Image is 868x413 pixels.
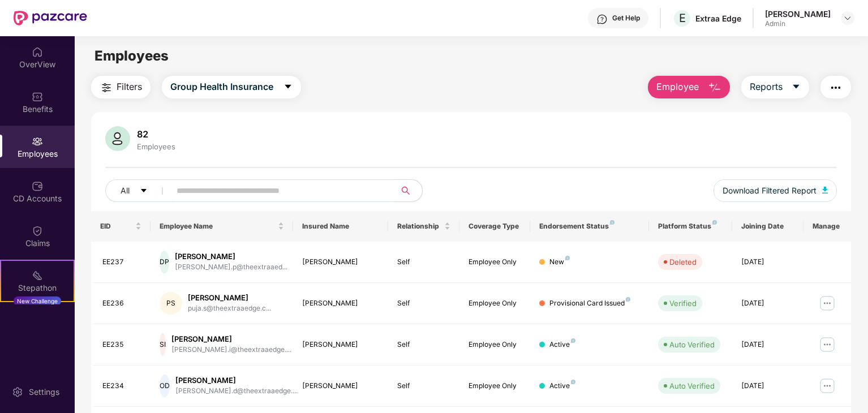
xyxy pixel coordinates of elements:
[25,386,63,398] div: Settings
[818,335,836,354] img: manageButton
[160,292,182,315] div: PS
[14,296,61,306] div: New Challenge
[792,82,801,92] span: caret-down
[708,81,721,94] img: svg+xml;base64,PHN2ZyB4bWxucz0iaHR0cDovL3d3dy53My5vcmcvMjAwMC9zdmciIHhtbG5zOnhsaW5rPSJodHRwOi8vd3...
[610,220,615,225] img: svg+xml;base64,PHN2ZyB4bWxucz0iaHR0cDovL3d3dy53My5vcmcvMjAwMC9zdmciIHdpZHRoPSI4IiBoZWlnaHQ9IjgiIH...
[100,81,113,94] img: svg+xml;base64,PHN2ZyB4bWxucz0iaHR0cDovL3d3dy53My5vcmcvMjAwMC9zdmciIHdpZHRoPSIyNCIgaGVpZ2h0PSIyNC...
[170,80,273,94] span: Group Health Insurance
[293,211,388,242] th: Insured Name
[695,13,741,24] div: Extraa Edge
[135,128,178,140] div: 82
[188,303,271,314] div: puja.s@theextraaedge.c...
[549,298,630,309] div: Provisional Card Issued
[105,126,130,151] img: svg+xml;base64,PHN2ZyB4bWxucz0iaHR0cDovL3d3dy53My5vcmcvMjAwMC9zdmciIHhtbG5zOnhsaW5rPSJodHRwOi8vd3...
[302,339,379,350] div: [PERSON_NAME]
[32,270,43,281] img: svg+xml;base64,PHN2ZyB4bWxucz0iaHR0cDovL3d3dy53My5vcmcvMjAwMC9zdmciIHdpZHRoPSIyMSIgaGVpZ2h0PSIyMC...
[102,381,141,392] div: EE234
[14,11,87,25] img: New Pazcare Logo
[741,381,794,392] div: [DATE]
[102,257,141,268] div: EE237
[302,298,379,309] div: [PERSON_NAME]
[175,262,287,273] div: [PERSON_NAME].p@theextraaed...
[302,381,379,392] div: [PERSON_NAME]
[714,179,837,202] button: Download Filtered Report
[175,375,298,386] div: [PERSON_NAME]
[741,257,794,268] div: [DATE]
[565,256,570,260] img: svg+xml;base64,PHN2ZyB4bWxucz0iaHR0cDovL3d3dy53My5vcmcvMjAwMC9zdmciIHdpZHRoPSI4IiBoZWlnaHQ9IjgiIH...
[394,186,416,195] span: search
[732,211,803,242] th: Joining Date
[750,80,783,94] span: Reports
[160,251,169,273] div: DP
[397,257,450,268] div: Self
[818,377,836,395] img: manageButton
[843,14,852,23] img: svg+xml;base64,PHN2ZyBpZD0iRHJvcGRvd24tMzJ4MzIiIHhtbG5zPSJodHRwOi8vd3d3LnczLm9yZy8yMDAwL3N2ZyIgd2...
[803,211,851,242] th: Manage
[91,76,151,98] button: Filters
[32,91,43,102] img: svg+xml;base64,PHN2ZyBpZD0iQmVuZWZpdHMiIHhtbG5zPSJodHRwOi8vd3d3LnczLm9yZy8yMDAwL3N2ZyIgd2lkdGg9Ij...
[12,386,23,398] img: svg+xml;base64,PHN2ZyBpZD0iU2V0dGluZy0yMHgyMCIgeG1sbnM9Imh0dHA6Ly93d3cudzMub3JnLzIwMDAvc3ZnIiB3aW...
[822,187,828,193] img: svg+xml;base64,PHN2ZyB4bWxucz0iaHR0cDovL3d3dy53My5vcmcvMjAwMC9zdmciIHhtbG5zOnhsaW5rPSJodHRwOi8vd3...
[32,180,43,192] img: svg+xml;base64,PHN2ZyBpZD0iQ0RfQWNjb3VudHMiIGRhdGEtbmFtZT0iQ0QgQWNjb3VudHMiIHhtbG5zPSJodHRwOi8vd3...
[394,179,423,202] button: search
[160,375,170,397] div: OD
[175,251,287,262] div: [PERSON_NAME]
[539,222,640,231] div: Endorsement Status
[32,225,43,236] img: svg+xml;base64,PHN2ZyBpZD0iQ2xhaW0iIHhtbG5zPSJodHRwOi8vd3d3LnczLm9yZy8yMDAwL3N2ZyIgd2lkdGg9IjIwIi...
[612,14,640,23] div: Get Help
[658,222,723,231] div: Platform Status
[669,339,715,350] div: Auto Verified
[151,211,293,242] th: Employee Name
[1,282,74,294] div: Stepathon
[160,222,276,231] span: Employee Name
[571,380,575,384] img: svg+xml;base64,PHN2ZyB4bWxucz0iaHR0cDovL3d3dy53My5vcmcvMjAwMC9zdmciIHdpZHRoPSI4IiBoZWlnaHQ9IjgiIH...
[549,339,575,350] div: Active
[171,334,291,345] div: [PERSON_NAME]
[397,298,450,309] div: Self
[117,80,142,94] span: Filters
[549,257,570,268] div: New
[669,256,697,268] div: Deleted
[397,381,450,392] div: Self
[656,80,699,94] span: Employee
[302,257,379,268] div: [PERSON_NAME]
[397,222,442,231] span: Relationship
[818,294,836,312] img: manageButton
[121,184,130,197] span: All
[648,76,730,98] button: Employee
[571,338,575,343] img: svg+xml;base64,PHN2ZyB4bWxucz0iaHR0cDovL3d3dy53My5vcmcvMjAwMC9zdmciIHdpZHRoPSI4IiBoZWlnaHQ9IjgiIH...
[102,298,141,309] div: EE236
[91,211,151,242] th: EID
[549,381,575,392] div: Active
[741,76,809,98] button: Reportscaret-down
[140,187,148,196] span: caret-down
[723,184,817,197] span: Download Filtered Report
[397,339,450,350] div: Self
[469,339,522,350] div: Employee Only
[105,179,174,202] button: Allcaret-down
[679,11,686,25] span: E
[765,19,831,28] div: Admin
[669,298,697,309] div: Verified
[741,339,794,350] div: [DATE]
[135,142,178,151] div: Employees
[741,298,794,309] div: [DATE]
[162,76,301,98] button: Group Health Insurancecaret-down
[100,222,133,231] span: EID
[765,8,831,19] div: [PERSON_NAME]
[388,211,459,242] th: Relationship
[160,333,166,356] div: SI
[171,345,291,355] div: [PERSON_NAME].i@theextraaedge....
[469,257,522,268] div: Employee Only
[669,380,715,392] div: Auto Verified
[175,386,298,397] div: [PERSON_NAME].d@theextraaedge....
[469,381,522,392] div: Employee Only
[32,136,43,147] img: svg+xml;base64,PHN2ZyBpZD0iRW1wbG95ZWVzIiB4bWxucz0iaHR0cDovL3d3dy53My5vcmcvMjAwMC9zdmciIHdpZHRoPS...
[712,220,717,225] img: svg+xml;base64,PHN2ZyB4bWxucz0iaHR0cDovL3d3dy53My5vcmcvMjAwMC9zdmciIHdpZHRoPSI4IiBoZWlnaHQ9IjgiIH...
[32,46,43,58] img: svg+xml;base64,PHN2ZyBpZD0iSG9tZSIgeG1sbnM9Imh0dHA6Ly93d3cudzMub3JnLzIwMDAvc3ZnIiB3aWR0aD0iMjAiIG...
[626,297,630,302] img: svg+xml;base64,PHN2ZyB4bWxucz0iaHR0cDovL3d3dy53My5vcmcvMjAwMC9zdmciIHdpZHRoPSI4IiBoZWlnaHQ9IjgiIH...
[102,339,141,350] div: EE235
[829,81,843,94] img: svg+xml;base64,PHN2ZyB4bWxucz0iaHR0cDovL3d3dy53My5vcmcvMjAwMC9zdmciIHdpZHRoPSIyNCIgaGVpZ2h0PSIyNC...
[459,211,531,242] th: Coverage Type
[283,82,293,92] span: caret-down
